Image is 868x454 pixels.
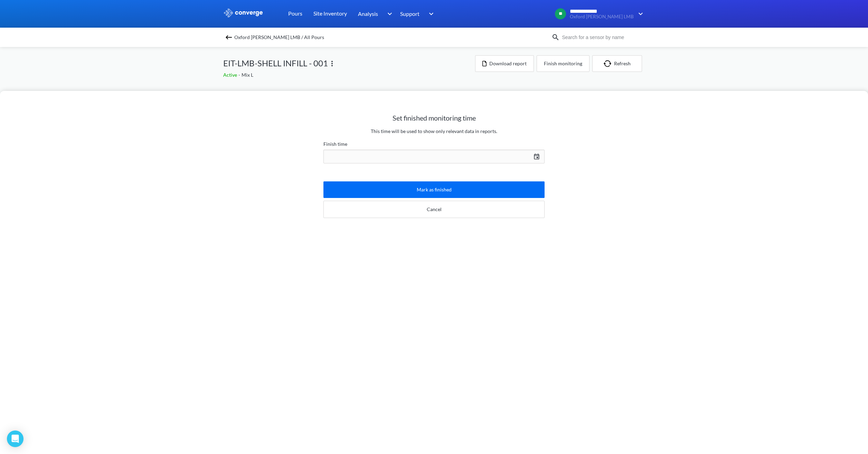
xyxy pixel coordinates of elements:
[400,9,419,18] span: Support
[323,201,545,218] button: Cancel
[234,32,324,42] span: Oxford [PERSON_NAME] LMB / All Pours
[358,9,378,18] span: Analysis
[551,33,560,41] img: icon-search.svg
[7,431,23,447] div: Open Intercom Messenger
[634,10,645,18] img: downArrow.svg
[323,127,545,135] p: This time will be used to show only relevant data in reports.
[323,114,545,122] h2: Set finished monitoring time
[223,8,263,17] img: logo_ewhite.svg
[323,181,545,198] button: Mark as finished
[225,33,233,41] img: backspace.svg
[383,10,394,18] img: downArrow.svg
[570,14,634,19] span: Oxford [PERSON_NAME] LMB
[560,34,643,41] input: Search for a sensor by name
[323,140,545,148] label: Finish time
[424,10,435,18] img: downArrow.svg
